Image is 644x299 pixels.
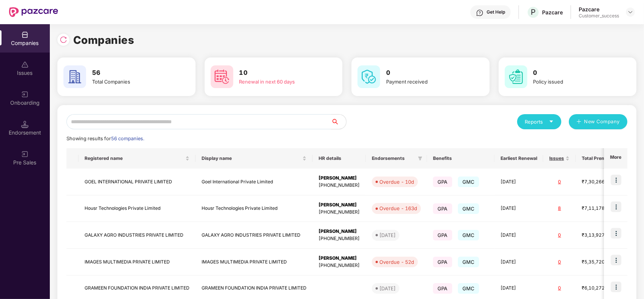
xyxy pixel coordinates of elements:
[239,78,321,85] div: Renewal in next 60 days
[458,203,479,214] span: GMC
[543,148,576,169] th: Issues
[9,7,58,17] img: New Pazcare Logo
[379,231,396,239] div: [DATE]
[211,65,233,88] img: svg+xml;base64,PHN2ZyB4bWxucz0iaHR0cDovL3d3dy53My5vcmcvMjAwMC9zdmciIHdpZHRoPSI2MCIgaGVpZ2h0PSI2MC...
[582,205,619,212] div: ₹7,11,178.92
[319,262,360,269] div: [PHONE_NUMBER]
[611,175,621,185] img: icon
[582,285,619,292] div: ₹6,10,272.4
[79,148,196,169] th: Registered name
[458,177,479,187] span: GMC
[495,222,543,249] td: [DATE]
[79,222,196,249] td: GALAXY AGRO INDUSTRIES PRIVATE LIMITED
[495,169,543,195] td: [DATE]
[85,155,184,161] span: Registered name
[433,283,452,294] span: GPA
[319,175,360,182] div: [PERSON_NAME]
[579,13,619,19] div: Customer_success
[433,257,452,267] span: GPA
[319,235,360,242] div: [PHONE_NUMBER]
[386,78,468,85] div: Payment received
[319,201,360,209] div: [PERSON_NAME]
[386,68,468,78] h3: 0
[92,68,174,78] h3: 56
[202,155,301,161] span: Display name
[505,65,527,88] img: svg+xml;base64,PHN2ZyB4bWxucz0iaHR0cDovL3d3dy53My5vcmcvMjAwMC9zdmciIHdpZHRoPSI2MCIgaGVpZ2h0PSI2MC...
[582,178,619,186] div: ₹7,30,266.6
[21,31,29,39] img: svg+xml;base64,PHN2ZyBpZD0iQ29tcGFuaWVzIiB4bWxucz0iaHR0cDovL3d3dy53My5vcmcvMjAwMC9zdmciIHdpZHRoPS...
[79,249,196,276] td: IMAGES MULTIMEDIA PRIVATE LIMITED
[21,91,29,98] img: svg+xml;base64,PHN2ZyB3aWR0aD0iMjAiIGhlaWdodD0iMjAiIHZpZXdCb3g9IjAgMCAyMCAyMCIgZmlsbD0ibm9uZSIgeG...
[611,255,621,265] img: icon
[79,195,196,222] td: Housr Technologies Private Limited
[21,150,29,158] img: svg+xml;base64,PHN2ZyB3aWR0aD0iMjAiIGhlaWdodD0iMjAiIHZpZXdCb3g9IjAgMCAyMCAyMCIgZmlsbD0ibm9uZSIgeG...
[487,9,505,15] div: Get Help
[604,148,627,169] th: More
[111,136,144,141] span: 56 companies.
[21,61,29,68] img: svg+xml;base64,PHN2ZyBpZD0iSXNzdWVzX2Rpc2FibGVkIiB4bWxucz0iaHR0cDovL3d3dy53My5vcmcvMjAwMC9zdmciIH...
[79,169,196,195] td: GOEL INTERNATIONAL PRIVATE LIMITED
[549,259,570,266] div: 0
[549,232,570,239] div: 0
[331,119,346,125] span: search
[92,78,174,85] div: Total Companies
[313,148,366,169] th: HR details
[196,195,313,222] td: Housr Technologies Private Limited
[331,114,347,129] button: search
[549,119,554,124] span: caret-down
[433,203,452,214] span: GPA
[542,9,563,16] div: Pazcare
[549,205,570,212] div: 8
[66,136,144,141] span: Showing results for
[549,285,570,292] div: 0
[533,78,615,85] div: Policy issued
[611,228,621,239] img: icon
[458,230,479,240] span: GMC
[549,178,570,186] div: 0
[582,259,619,266] div: ₹5,35,720
[379,178,414,186] div: Overdue - 10d
[63,65,86,88] img: svg+xml;base64,PHN2ZyB4bWxucz0iaHR0cDovL3d3dy53My5vcmcvMjAwMC9zdmciIHdpZHRoPSI2MCIgaGVpZ2h0PSI2MC...
[427,148,495,169] th: Benefits
[458,257,479,267] span: GMC
[60,36,67,43] img: svg+xml;base64,PHN2ZyBpZD0iUmVsb2FkLTMyeDMyIiB4bWxucz0iaHR0cDovL3d3dy53My5vcmcvMjAwMC9zdmciIHdpZH...
[576,148,626,169] th: Total Premium
[549,155,564,161] span: Issues
[418,156,422,161] span: filter
[584,118,620,125] span: New Company
[372,155,415,161] span: Endorsements
[196,249,313,276] td: IMAGES MULTIMEDIA PRIVATE LIMITED
[319,255,360,262] div: [PERSON_NAME]
[379,285,396,292] div: [DATE]
[319,182,360,189] div: [PHONE_NUMBER]
[569,114,627,129] button: plusNew Company
[476,9,484,17] img: svg+xml;base64,PHN2ZyBpZD0iSGVscC0zMngzMiIgeG1sbnM9Imh0dHA6Ly93d3cudzMub3JnLzIwMDAvc3ZnIiB3aWR0aD...
[576,119,581,125] span: plus
[533,68,615,78] h3: 0
[196,169,313,195] td: Goel International Private Limited
[357,65,380,88] img: svg+xml;base64,PHN2ZyB4bWxucz0iaHR0cDovL3d3dy53My5vcmcvMjAwMC9zdmciIHdpZHRoPSI2MCIgaGVpZ2h0PSI2MC...
[433,230,452,240] span: GPA
[495,148,543,169] th: Earliest Renewal
[582,232,619,239] div: ₹3,13,927.2
[582,155,614,161] span: Total Premium
[319,209,360,216] div: [PHONE_NUMBER]
[495,195,543,222] td: [DATE]
[379,258,414,266] div: Overdue - 52d
[21,121,29,128] img: svg+xml;base64,PHN2ZyB3aWR0aD0iMTQuNSIgaGVpZ2h0PSIxNC41IiB2aWV3Qm94PSIwIDAgMTYgMTYiIGZpbGw9Im5vbm...
[611,282,621,292] img: icon
[531,8,536,17] span: P
[525,118,554,125] div: Reports
[611,201,621,212] img: icon
[196,148,313,169] th: Display name
[239,68,321,78] h3: 10
[73,32,134,48] h1: Companies
[196,222,313,249] td: GALAXY AGRO INDUSTRIES PRIVATE LIMITED
[495,249,543,276] td: [DATE]
[433,177,452,187] span: GPA
[627,9,633,15] img: svg+xml;base64,PHN2ZyBpZD0iRHJvcGRvd24tMzJ4MzIiIHhtbG5zPSJodHRwOi8vd3d3LnczLm9yZy8yMDAwL3N2ZyIgd2...
[319,228,360,235] div: [PERSON_NAME]
[579,6,619,13] div: Pazcare
[416,154,424,163] span: filter
[379,204,417,212] div: Overdue - 163d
